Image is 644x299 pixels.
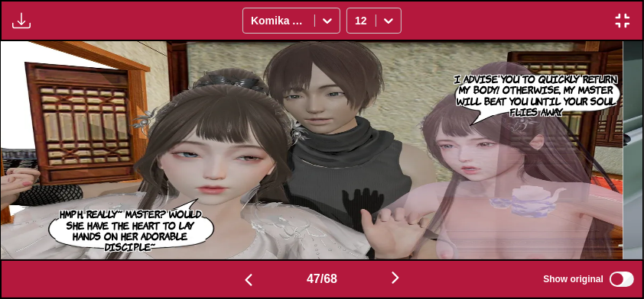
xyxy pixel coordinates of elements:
[610,272,634,287] input: Show original
[450,70,622,121] p: I advise you to quickly return my body! Otherwise, my master will beat you until your soul flies ...
[239,271,258,289] img: Previous page
[307,272,337,286] span: 47 / 68
[386,268,405,287] img: Next page
[543,274,603,285] span: Show original
[56,205,206,256] p: Hmph, really~ Master? Would she have the heart to lay hands on her adorable disciple~
[12,11,31,30] img: Download translated images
